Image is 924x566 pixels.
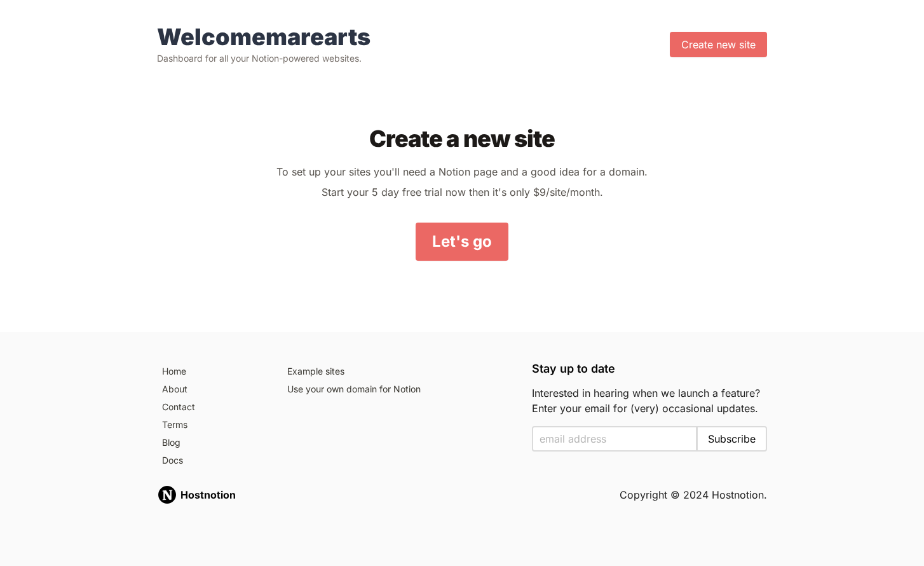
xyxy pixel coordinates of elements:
[157,452,267,469] a: Docs
[157,434,267,452] a: Blog
[416,223,508,261] a: Let's go
[532,362,767,375] h5: Stay up to date
[532,426,697,452] input: Enter your email to subscribe to the email list and be notified when we launch
[670,32,767,57] a: Create new site
[177,162,747,202] p: To set up your sites you'll need a Notion page and a good idea for a domain. Start your 5 day fre...
[157,24,370,50] h1: Welcome marearts
[157,380,267,398] a: About
[157,398,267,416] a: Contact
[157,485,177,505] img: Hostnotion logo
[696,426,767,452] button: Subscribe
[157,362,267,380] a: Home
[282,362,517,380] a: Example sites
[620,487,767,502] h5: Copyright © 2024 Hostnotion.
[282,380,517,398] a: Use your own domain for Notion
[180,488,236,501] strong: Hostnotion
[532,385,767,416] p: Interested in hearing when we launch a feature? Enter your email for (very) occasional updates.
[177,126,747,151] h2: Create a new site
[157,416,267,434] a: Terms
[157,52,370,65] p: Dashboard for all your Notion-powered websites.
